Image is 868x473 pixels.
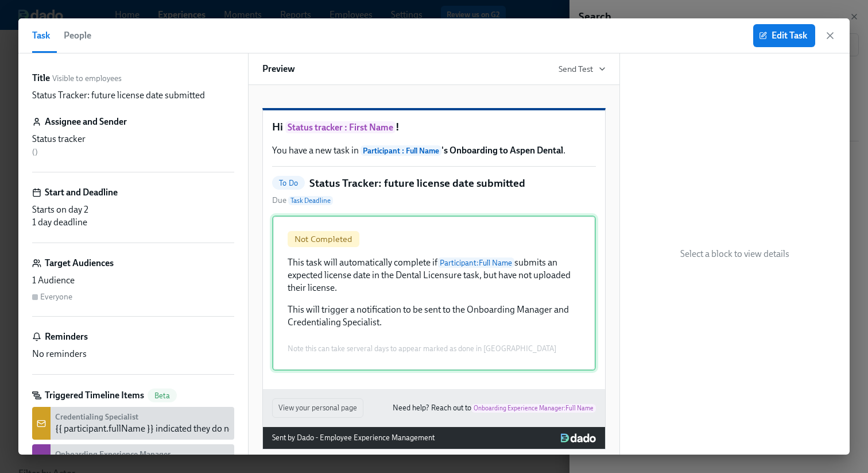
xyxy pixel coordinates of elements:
[148,391,177,400] span: Beta
[32,203,234,216] div: Starts on day 2
[272,195,333,206] span: Due
[32,147,38,157] span: ( )
[32,72,50,84] label: Title
[272,432,435,444] div: Sent by Dado - Employee Experience Management
[55,422,434,435] div: {{ participant.fullName }} indicated they do not yet have their {{ participant.locationState }} l...
[52,73,122,84] span: Visible to employees
[45,186,118,199] h6: Start and Deadline
[272,179,305,187] span: To Do
[45,116,127,128] h6: Assignee and Sender
[32,348,234,360] div: No reminders
[753,24,815,47] button: Edit Task
[32,407,234,440] div: Credentialing Specialist{{ participant.fullName }} indicated they do not yet have their {{ partic...
[288,196,333,205] span: Task Deadline
[272,398,363,418] button: View your personal page
[272,216,596,371] div: Not CompletedThis task will automatically complete ifParticipant:Full Namesubmits an expected lic...
[393,402,596,415] a: Need help? Reach out toOnboarding Experience Manager:Full Name
[278,402,357,414] span: View your personal page
[55,449,170,459] strong: Onboarding Experience Manager
[45,389,144,402] h6: Triggered Timeline Items
[285,121,396,133] span: Status tracker : First Name
[559,63,606,75] button: Send Test
[64,28,91,44] span: People
[262,63,295,75] h6: Preview
[40,291,72,302] div: Everyone
[393,402,596,415] p: Need help? Reach out to
[32,217,87,228] span: 1 day deadline
[55,412,138,422] strong: Credentialing Specialist
[32,133,234,145] div: Status tracker
[361,145,563,156] strong: 's Onboarding to Aspen Dental
[620,53,850,455] div: Select a block to view details
[32,89,205,102] p: Status Tracker: future license date submitted
[272,144,596,157] p: You have a new task in .
[32,274,234,287] div: 1 Audience
[761,30,807,41] span: Edit Task
[309,176,525,191] h5: Status Tracker: future license date submitted
[272,120,596,135] h1: Hi !
[45,330,88,343] h6: Reminders
[361,145,441,156] span: Participant : Full Name
[471,404,596,413] span: Onboarding Experience Manager : Full Name
[32,28,50,44] span: Task
[561,433,596,443] img: Dado
[45,257,114,270] h6: Target Audiences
